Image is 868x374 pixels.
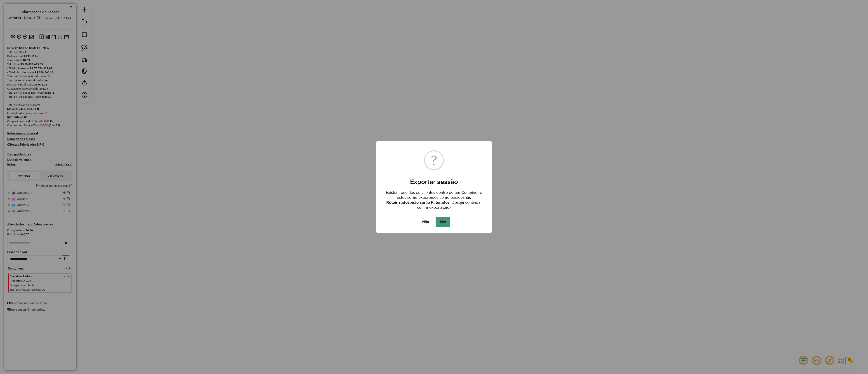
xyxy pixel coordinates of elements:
button: Não [418,217,433,227]
div: Existem pedidos ou clientes dentro de um Container e estes serão exportados como pedidos e . Dese... [376,186,492,211]
div: ? [431,151,437,169]
strong: não Roteirizados [386,195,471,205]
button: Sim [436,217,450,227]
h2: Exportar sessão [376,172,492,186]
strong: não serão Faturados [412,200,450,205]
